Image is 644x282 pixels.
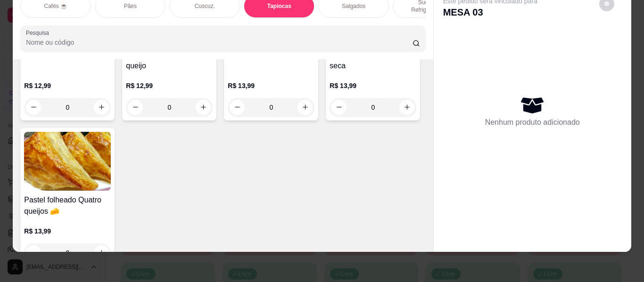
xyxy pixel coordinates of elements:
p: Salgados [342,2,365,10]
button: decrease-product-quantity [26,100,41,115]
button: decrease-product-quantity [26,245,41,260]
p: R$ 13,99 [24,226,111,236]
p: Nenhum produto adicionado [485,117,580,128]
button: decrease-product-quantity [230,100,245,115]
p: Cuscuz. [195,2,215,10]
p: Tapiocas [267,2,291,10]
p: Cafés ☕ [44,2,67,10]
h4: Pastel folheado Quatro queijos 🧀 [24,194,111,217]
button: decrease-product-quantity [128,100,143,115]
p: Pães [124,2,137,10]
p: R$ 13,99 [228,81,314,90]
button: increase-product-quantity [297,100,313,115]
button: increase-product-quantity [399,100,414,115]
input: Pesquisa [26,38,413,47]
button: increase-product-quantity [94,100,109,115]
button: decrease-product-quantity [331,100,347,115]
p: R$ 12,99 [126,81,213,90]
p: R$ 12,99 [24,81,111,90]
h4: Pastel folhado de carne seca [330,49,416,72]
button: increase-product-quantity [196,100,211,115]
img: product-image [24,132,111,191]
label: Pesquisa [26,29,52,37]
h4: Croissant de presunto e queijo [126,49,213,72]
button: increase-product-quantity [94,245,109,260]
p: MESA 03 [443,6,537,19]
p: R$ 13,99 [330,81,416,90]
